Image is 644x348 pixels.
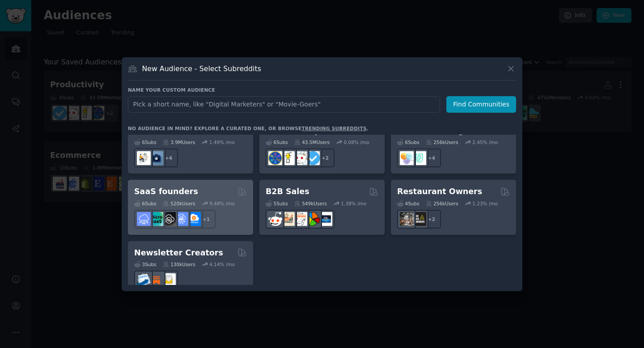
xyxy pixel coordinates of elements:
img: work [149,151,163,165]
div: 549k Users [294,200,327,207]
div: 3 Sub s [134,261,157,267]
h2: B2B Sales [266,186,309,197]
div: 6 Sub s [134,139,157,145]
img: ProductMgmt [412,151,426,165]
img: RemoteJobs [137,151,151,165]
img: salestechniques [281,212,295,226]
input: Pick a short name, like "Digital Marketers" or "Movie-Goers" [128,96,440,113]
img: microsaas [149,212,163,226]
div: 130k Users [163,261,195,267]
div: 1.23 % /mo [472,200,498,207]
img: ProductManagement [400,151,414,165]
div: + 4 [422,149,441,167]
img: LifeProTips [268,151,282,165]
img: B_2_B_Selling_Tips [318,212,332,226]
div: 9.48 % /mo [209,200,235,207]
div: + 2 [422,210,441,229]
h3: Name your custom audience [128,87,516,93]
div: 5 Sub s [266,200,288,207]
img: getdisciplined [306,151,320,165]
button: Find Communities [446,96,516,113]
div: 256k Users [426,200,458,207]
div: 2.45 % /mo [472,139,498,145]
div: + 2 [316,149,335,167]
img: Substack [149,273,163,287]
div: 4.14 % /mo [209,261,235,267]
img: Emailmarketing [137,273,151,287]
img: restaurantowners [400,212,414,226]
div: + 4 [159,149,178,167]
div: No audience in mind? Explore a curated one, or browse . [128,125,369,132]
img: B2BSaaS [187,212,201,226]
img: b2b_sales [293,212,307,226]
div: 3.9M Users [163,139,195,145]
img: B2BSales [306,212,320,226]
h2: Newsletter Creators [134,247,223,259]
img: SaaS [137,212,151,226]
img: productivity [293,151,307,165]
img: Newsletters [162,273,176,287]
div: + 1 [197,210,216,229]
img: lifehacks [281,151,295,165]
div: 520k Users [163,200,195,207]
img: NoCodeSaaS [162,212,176,226]
div: 43.5M Users [294,139,330,145]
h3: New Audience - Select Subreddits [142,64,261,73]
img: SaaSSales [174,212,188,226]
div: 256k Users [426,139,458,145]
h2: Restaurant Owners [397,186,482,197]
div: 1.49 % /mo [209,139,235,145]
div: 1.38 % /mo [341,200,366,207]
h2: SaaS founders [134,186,198,197]
div: 6 Sub s [266,139,288,145]
img: BarOwners [412,212,426,226]
div: 6 Sub s [134,200,157,207]
div: 6 Sub s [397,139,419,145]
div: 4 Sub s [397,200,419,207]
img: sales [268,212,282,226]
div: 0.08 % /mo [344,139,369,145]
a: trending subreddits [301,126,366,131]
